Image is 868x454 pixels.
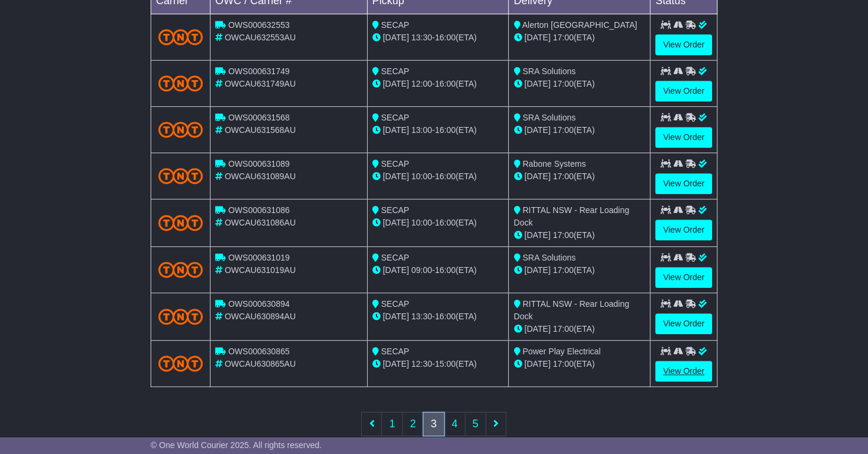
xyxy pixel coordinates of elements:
span: [DATE] [383,218,409,227]
span: 17:00 [553,33,573,42]
span: 16:00 [435,33,455,42]
div: (ETA) [513,124,645,136]
span: OWCAU631749AU [225,79,296,88]
img: TNT_Domestic.png [158,168,203,184]
span: OWS000631086 [228,205,290,215]
span: [DATE] [383,359,409,369]
span: © One World Courier 2025. All rights reserved. [151,440,322,450]
div: - (ETA) [372,358,504,370]
span: 16:00 [435,265,455,275]
span: SRA Solutions [522,113,576,122]
span: SECAP [381,205,409,215]
span: 17:00 [553,79,573,88]
img: TNT_Domestic.png [158,75,203,91]
a: 2 [402,412,423,436]
div: - (ETA) [372,78,504,90]
span: SECAP [381,113,409,122]
span: OWS000630894 [228,299,290,309]
span: 10:00 [411,218,432,227]
div: (ETA) [513,229,645,242]
span: [DATE] [524,172,550,181]
span: OWCAU630865AU [225,359,296,369]
span: [DATE] [524,79,550,88]
span: RITTAL NSW - Rear Loading Dock [513,205,629,227]
span: SECAP [381,159,409,169]
a: View Order [655,313,712,334]
span: 12:30 [411,359,432,369]
span: [DATE] [383,33,409,42]
span: OWS000630865 [228,347,290,356]
span: OWS000632553 [228,20,290,30]
a: View Order [655,267,712,288]
span: 16:00 [435,312,455,321]
span: SRA Solutions [522,253,576,262]
span: SECAP [381,253,409,262]
span: SECAP [381,66,409,76]
span: SECAP [381,20,409,30]
span: [DATE] [524,265,550,275]
span: 13:30 [411,312,432,321]
span: 09:00 [411,265,432,275]
a: View Order [655,127,712,148]
span: OWCAU631089AU [225,172,296,181]
span: SECAP [381,299,409,309]
span: 17:00 [553,324,573,334]
div: - (ETA) [372,124,504,136]
span: OWCAU631568AU [225,125,296,135]
a: View Order [655,81,712,101]
span: 16:00 [435,172,455,181]
img: TNT_Domestic.png [158,262,203,278]
div: (ETA) [513,170,645,183]
span: [DATE] [524,33,550,42]
span: 16:00 [435,218,455,227]
span: OWS000631019 [228,253,290,262]
div: (ETA) [513,358,645,370]
div: (ETA) [513,264,645,277]
a: View Order [655,34,712,55]
span: RITTAL NSW - Rear Loading Dock [513,299,629,321]
span: 17:00 [553,359,573,369]
span: OWS000631089 [228,159,290,169]
span: [DATE] [524,230,550,240]
span: 12:00 [411,79,432,88]
img: TNT_Domestic.png [158,122,203,138]
span: 17:00 [553,172,573,181]
span: SRA Solutions [522,66,576,76]
span: OWS000631568 [228,113,290,122]
span: OWCAU632553AU [225,33,296,42]
a: 5 [465,412,486,436]
span: 17:00 [553,265,573,275]
span: [DATE] [524,324,550,334]
span: OWCAU631086AU [225,218,296,227]
div: - (ETA) [372,264,504,277]
div: - (ETA) [372,170,504,183]
span: [DATE] [383,125,409,135]
img: TNT_Domestic.png [158,309,203,325]
img: TNT_Domestic.png [158,355,203,372]
span: Alerton [GEOGRAPHIC_DATA] [522,20,637,30]
a: 4 [444,412,465,436]
img: TNT_Domestic.png [158,215,203,231]
div: - (ETA) [372,217,504,229]
span: OWCAU630894AU [225,312,296,321]
div: - (ETA) [372,31,504,44]
a: View Order [655,220,712,240]
div: (ETA) [513,78,645,90]
span: [DATE] [524,125,550,135]
span: 16:00 [435,79,455,88]
div: (ETA) [513,31,645,44]
span: [DATE] [383,312,409,321]
img: TNT_Domestic.png [158,29,203,45]
span: 10:00 [411,172,432,181]
span: [DATE] [383,79,409,88]
span: 16:00 [435,125,455,135]
span: Rabone Systems [522,159,586,169]
span: SECAP [381,347,409,356]
span: 17:00 [553,125,573,135]
span: [DATE] [383,265,409,275]
span: 17:00 [553,230,573,240]
span: 13:30 [411,33,432,42]
span: [DATE] [524,359,550,369]
a: 1 [381,412,403,436]
a: View Order [655,361,712,382]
